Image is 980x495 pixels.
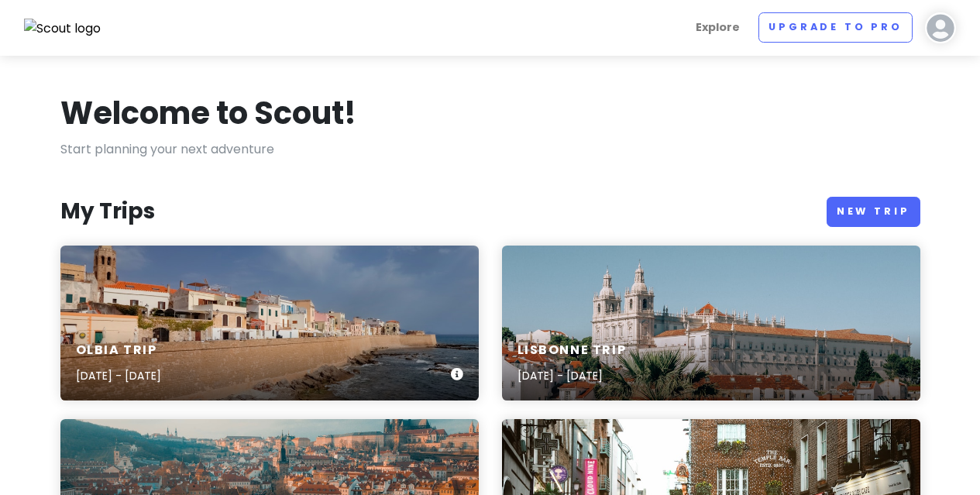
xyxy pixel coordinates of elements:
a: New Trip [827,197,920,227]
h6: Olbia Trip [76,342,161,359]
h3: My Trips [60,198,155,225]
img: Scout logo [24,19,101,39]
img: User profile [925,12,956,43]
a: white and brown concrete buildingLisbonne Trip[DATE] - [DATE] [502,246,920,400]
p: [DATE] - [DATE] [518,367,627,384]
a: a city on the waterOlbia Trip[DATE] - [DATE] [60,246,479,400]
a: Upgrade to Pro [758,12,913,43]
h6: Lisbonne Trip [518,342,627,359]
a: Explore [689,12,746,43]
h1: Welcome to Scout! [60,93,356,133]
p: Start planning your next adventure [60,139,920,160]
p: [DATE] - [DATE] [76,367,161,384]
